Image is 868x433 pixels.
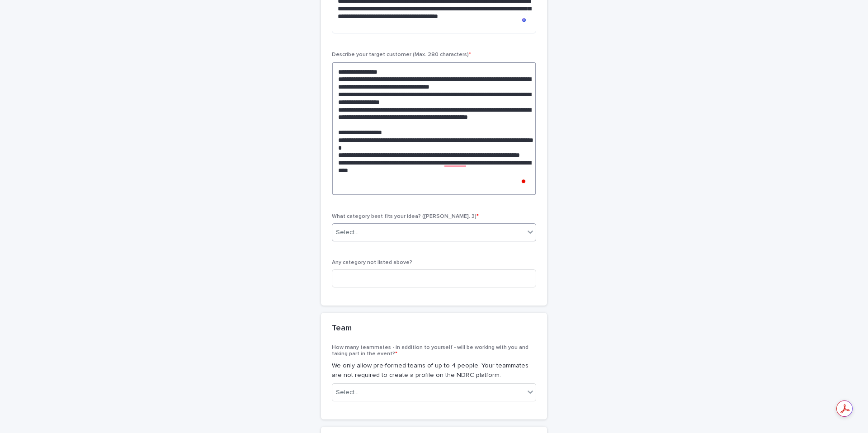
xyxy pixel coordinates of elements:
span: What category best fits your idea? ([PERSON_NAME]. 3) [332,214,479,219]
span: How many teammates - in addition to yourself - will be working with you and taking part in the ev... [332,345,528,357]
span: Describe your target customer (Max. 280 characters) [332,52,471,57]
textarea: To enrich screen reader interactions, please activate Accessibility in Grammarly extension settings [332,62,536,195]
div: Select... [336,388,359,397]
h2: Team [332,324,352,334]
p: We only allow pre-formed teams of up to 4 people. Your teammates are not required to create a pro... [332,361,536,380]
span: Any category not listed above? [332,260,412,265]
div: Select... [336,228,359,237]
